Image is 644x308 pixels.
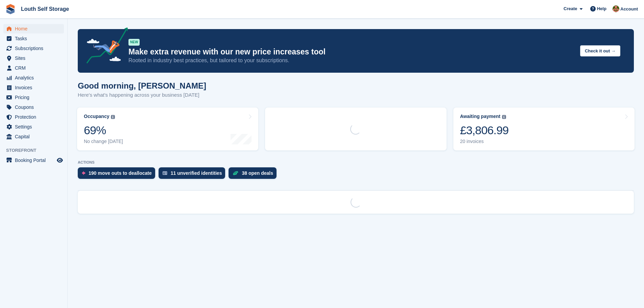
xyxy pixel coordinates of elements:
[171,170,222,176] div: 11 unverified identities
[163,171,167,175] img: verify_identity-adf6edd0f0f0b5bbfe63781bf79b02c33cf7c696d77639b501bdc392416b5a36.svg
[81,27,128,66] img: price-adjustments-announcement-icon-8257ccfd72463d97f412b2fc003d46551f7dbcb40ab6d574587a9cd5c0d94...
[502,115,506,119] img: icon-info-grey-7440780725fd019a000dd9b08b2336e03edf1995a4989e88bcd33f0948082b44.svg
[5,4,16,14] img: stora-icon-8386f47178a22dfd0bd8f6a31ec36ba5ce8667c1dd55bd0f319d3a0aa187defe.svg
[111,115,115,119] img: icon-info-grey-7440780725fd019a000dd9b08b2336e03edf1995a4989e88bcd33f0948082b44.svg
[15,83,55,92] span: Invoices
[18,3,72,15] a: Louth Self Storage
[56,156,64,164] a: Preview store
[620,6,638,13] span: Account
[580,45,620,56] button: Check it out →
[15,44,55,53] span: Subscriptions
[460,114,501,119] div: Awaiting payment
[15,102,55,112] span: Coupons
[84,114,109,119] div: Occupancy
[78,91,206,99] p: Here's what's happening across your business [DATE]
[15,34,55,43] span: Tasks
[15,122,55,132] span: Settings
[613,5,619,12] img: Andy Smith
[3,156,64,165] a: menu
[3,132,64,141] a: menu
[3,53,64,63] a: menu
[89,170,152,176] div: 190 move outs to deallocate
[3,93,64,102] a: menu
[3,102,64,112] a: menu
[3,73,64,82] a: menu
[78,167,159,182] a: 190 move outs to deallocate
[78,81,206,90] h1: Good morning, [PERSON_NAME]
[3,44,64,53] a: menu
[242,170,273,176] div: 38 open deals
[3,112,64,122] a: menu
[460,139,509,144] div: 20 invoices
[3,122,64,132] a: menu
[84,139,123,144] div: No change [DATE]
[128,39,140,46] div: NEW
[233,171,238,175] img: deal-1b604bf984904fb50ccaf53a9ad4b4a5d6e5aea283cecdc64d6e3604feb123c2.svg
[3,63,64,73] a: menu
[15,24,55,33] span: Home
[84,123,123,137] div: 69%
[128,47,575,57] p: Make extra revenue with our new price increases tool
[82,171,85,175] img: move_outs_to_deallocate_icon-f764333ba52eb49d3ac5e1228854f67142a1ed5810a6f6cc68b1a99e826820c5.svg
[597,5,606,12] span: Help
[77,108,258,150] a: Occupancy 69% No change [DATE]
[15,112,55,122] span: Protection
[15,63,55,73] span: CRM
[15,156,55,165] span: Booking Portal
[15,73,55,82] span: Analytics
[453,108,635,150] a: Awaiting payment £3,806.99 20 invoices
[6,147,67,154] span: Storefront
[128,57,575,64] p: Rooted in industry best practices, but tailored to your subscriptions.
[15,132,55,141] span: Capital
[3,83,64,92] a: menu
[159,167,229,182] a: 11 unverified identities
[229,167,280,182] a: 38 open deals
[15,53,55,63] span: Sites
[460,123,509,137] div: £3,806.99
[15,93,55,102] span: Pricing
[564,5,577,12] span: Create
[3,24,64,33] a: menu
[3,34,64,43] a: menu
[78,160,634,165] p: ACTIONS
